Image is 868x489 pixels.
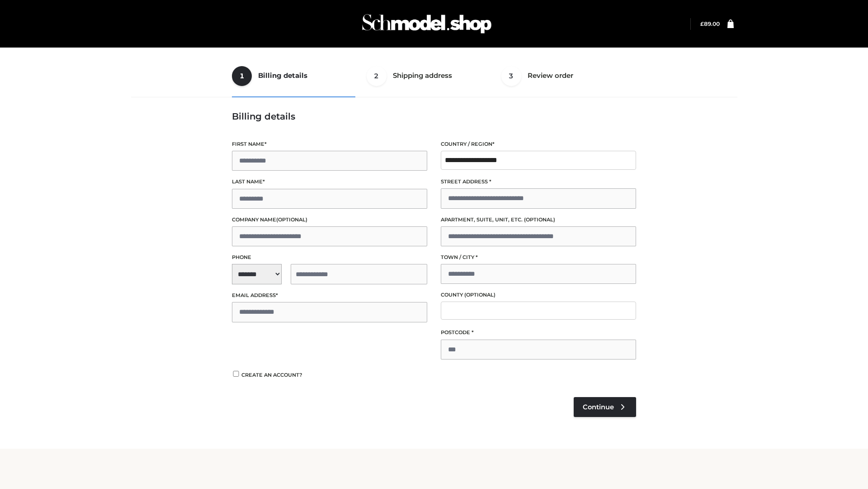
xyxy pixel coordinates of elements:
[232,177,427,186] label: Last name
[441,328,636,337] label: Postcode
[700,20,720,27] a: £89.00
[441,216,636,224] label: Apartment, suite, unit, etc.
[700,20,720,27] bdi: 89.00
[232,253,427,262] label: Phone
[441,291,636,299] label: County
[700,20,704,27] span: £
[441,253,636,262] label: Town / City
[276,216,307,223] span: (optional)
[232,111,636,122] h3: Billing details
[524,216,555,223] span: (optional)
[574,397,636,417] a: Continue
[359,6,495,42] img: Schmodel Admin 964
[583,403,614,411] span: Continue
[241,372,302,378] span: Create an account?
[441,177,636,186] label: Street address
[232,216,427,224] label: Company name
[232,140,427,149] label: First name
[232,291,427,300] label: Email address
[464,292,495,298] span: (optional)
[232,371,240,377] input: Create an account?
[441,140,636,149] label: Country / Region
